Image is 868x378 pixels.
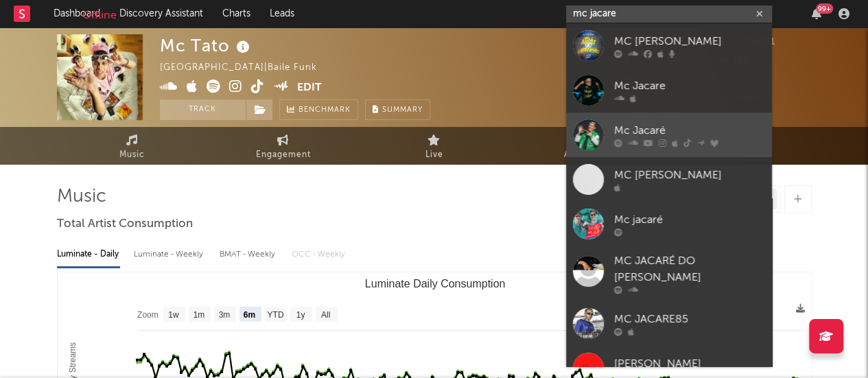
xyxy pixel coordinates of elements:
text: YTD [267,310,283,320]
text: 1y [296,310,305,320]
div: [PERSON_NAME] [614,355,765,372]
a: Engagement [208,127,359,165]
div: Luminate - Daily [57,243,120,266]
text: All [320,310,329,320]
a: Benchmark [279,99,358,120]
a: Music [57,127,208,165]
a: Live [359,127,510,165]
div: Luminate - Weekly [134,243,206,266]
span: Benchmark [298,102,351,119]
a: MC JACARE85 [566,301,772,346]
button: Summary [365,99,430,120]
button: Edit [297,80,322,97]
div: Mc Jacare [614,78,765,94]
button: Track [160,99,246,120]
div: Mc Jacaré [614,122,765,139]
div: MC [PERSON_NAME] [614,33,765,49]
span: Music [119,147,145,163]
div: MC JACARE85 [614,311,765,327]
a: Mc Jacare [566,68,772,113]
div: Mc jacaré [614,211,765,228]
div: Offline [82,5,117,24]
button: 99+ [812,8,821,19]
span: Total Artist Consumption [57,216,193,233]
span: Audience [564,147,606,163]
a: Mc Jacaré [566,113,772,157]
div: BMAT - Weekly [220,243,278,266]
div: MC [PERSON_NAME] [614,167,765,183]
text: 1w [168,310,179,320]
text: Luminate Daily Consumption [364,278,505,290]
div: Mc Tato [160,34,253,57]
text: 1m [193,310,204,320]
text: 6m [243,310,255,320]
text: 3m [218,310,230,320]
span: Summary [382,106,423,114]
span: Engagement [256,147,311,163]
div: [GEOGRAPHIC_DATA] | Baile Funk [160,60,333,76]
a: MC [PERSON_NAME] [566,157,772,202]
div: MC JACARÉ DO [PERSON_NAME] [614,253,765,286]
a: Mc jacaré [566,202,772,246]
div: 99 + [816,3,833,14]
span: Live [425,147,443,163]
text: Zoom [137,310,159,320]
input: Search for artists [566,5,772,23]
a: MC JACARÉ DO [PERSON_NAME] [566,246,772,301]
a: Audience [510,127,661,165]
a: MC [PERSON_NAME] [566,23,772,68]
